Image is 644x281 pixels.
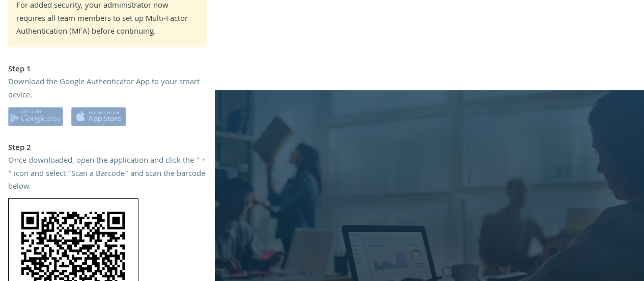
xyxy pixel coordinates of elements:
div: Once downloaded, open the application and click the “ + “ icon and select “Scan a Barcode” and sc... [8,155,207,194]
strong: Step 1 [8,63,31,76]
img: apple-app-store.svg [71,107,126,126]
strong: Step 2 [8,142,31,155]
div: Download the Google Authenticator App to your smart device. [8,76,207,103]
img: google-play.svg [8,107,63,126]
